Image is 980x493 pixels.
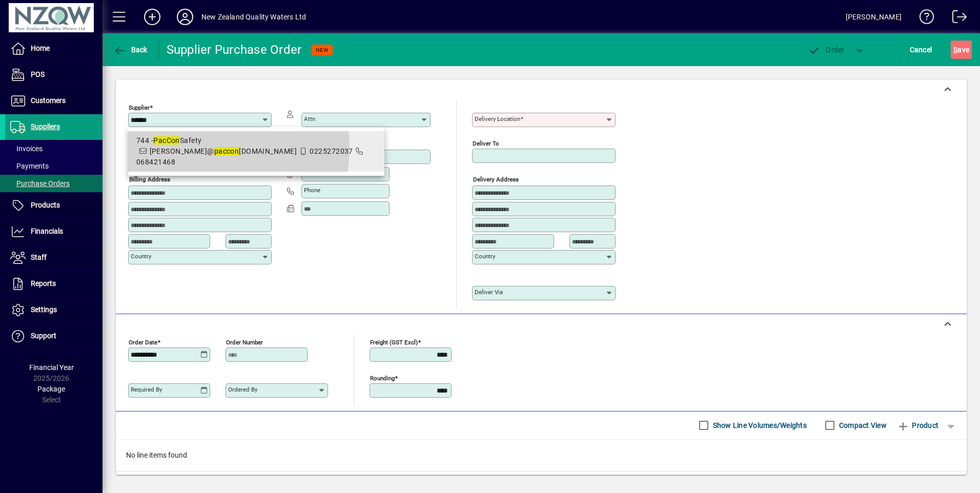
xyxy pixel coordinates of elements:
span: Financial Year [29,363,74,372]
span: Home [31,44,50,52]
div: 744 - Safety [136,135,376,146]
em: paccon [214,147,239,155]
a: Staff [5,245,103,271]
span: Order [808,46,845,54]
mat-label: Deliver To [473,140,499,147]
a: Home [5,36,103,61]
mat-label: Phone [304,187,320,194]
span: S [953,46,957,54]
mat-label: Rounding [370,374,395,381]
span: Purchase Orders [10,179,70,188]
span: Settings [31,305,57,314]
em: PacCon [153,136,180,145]
span: [PERSON_NAME]@ [DOMAIN_NAME] [150,147,297,155]
span: Reports [31,279,56,287]
mat-option: 744 - PacCon Safety [128,131,384,172]
button: Save [951,40,972,59]
mat-label: Delivery Location [475,115,520,122]
a: POS [5,62,103,88]
a: Settings [5,297,103,323]
span: 068421468 [136,158,175,166]
mat-label: Country [475,253,495,260]
div: Supplier Purchase Order [167,42,302,58]
div: [PERSON_NAME] [846,9,902,25]
span: POS [31,70,45,78]
a: Support [5,323,103,349]
a: Products [5,193,103,218]
mat-label: Freight (GST excl) [370,338,418,345]
a: Invoices [5,140,103,157]
div: No line items found [116,440,967,471]
mat-label: Deliver via [475,289,503,296]
mat-label: Order number [226,338,263,345]
a: Knowledge Base [912,2,934,35]
label: Show Line Volumes/Weights [711,420,807,430]
a: Purchase Orders [5,175,103,192]
a: Reports [5,271,103,297]
button: Profile [169,8,201,26]
span: Products [31,201,60,209]
a: Payments [5,157,103,175]
mat-label: Attn [304,115,315,122]
span: Customers [31,96,66,105]
mat-label: Order date [129,338,157,345]
span: Support [31,332,56,340]
mat-label: Country [131,253,151,260]
span: Invoices [10,145,43,153]
mat-label: Ordered by [228,386,257,393]
label: Compact View [837,420,887,430]
span: NEW [316,47,329,53]
button: Order [803,40,850,59]
app-page-header-button: Back [103,40,159,59]
span: Cancel [910,42,932,58]
button: Cancel [907,40,935,59]
span: 0225272037 [310,147,353,155]
div: New Zealand Quality Waters Ltd [201,9,306,25]
span: Financials [31,227,63,235]
span: ave [953,42,969,58]
a: Financials [5,219,103,244]
span: Suppliers [31,122,60,131]
a: Customers [5,88,103,114]
a: Logout [945,2,967,35]
button: Add [136,8,169,26]
span: Payments [10,162,49,170]
mat-label: Supplier [129,104,150,111]
mat-label: Required by [131,386,162,393]
button: Back [111,40,150,59]
span: Back [113,46,148,54]
span: Staff [31,253,47,261]
span: Package [37,385,65,393]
